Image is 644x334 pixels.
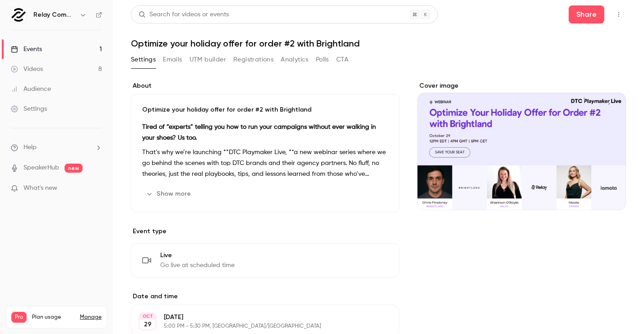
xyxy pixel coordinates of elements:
button: Settings [131,52,156,67]
p: 29 [144,320,152,329]
p: [DATE] [164,313,352,322]
label: Cover image [417,81,626,90]
strong: Tired of “experts” telling you how to run your campaigns without ever walking in your shoes? Us too. [142,124,376,141]
button: Analytics [281,52,309,67]
label: Date and time [131,292,399,301]
p: Optimize your holiday offer for order #2 with Brightland [142,105,388,114]
label: About [131,81,399,90]
span: What's new [23,183,57,193]
span: Plan usage [32,314,74,321]
span: Live [160,251,235,260]
h6: Relay Commerce [33,10,76,19]
p: 5:00 PM - 5:30 PM, [GEOGRAPHIC_DATA]/[GEOGRAPHIC_DATA] [164,323,352,330]
button: Polls [316,52,329,67]
a: Manage [80,314,102,321]
button: Share [569,5,604,24]
section: Cover image [417,81,626,210]
span: Help [23,143,37,152]
p: That’s why we’re launching **DTC Playmaker Live, **a new webinar series where we go behind the sc... [142,147,388,179]
a: SpeakerHub [23,163,59,173]
span: Go live at scheduled time [160,261,235,270]
img: Relay Commerce [11,8,26,22]
button: UTM builder [190,52,226,67]
div: Videos [11,65,43,74]
h1: Optimize your holiday offer for order #2 with Brightland [131,38,626,49]
li: help-dropdown-opener [11,143,102,152]
button: Emails [163,52,182,67]
button: CTA [336,52,348,67]
iframe: Noticeable Trigger [91,184,102,193]
div: Settings [11,104,47,113]
button: Registrations [233,52,273,67]
p: Event type [131,227,399,236]
div: Events [11,45,42,54]
div: Audience [11,85,51,94]
button: Show more [142,187,196,201]
div: OCT [139,313,156,320]
span: Pro [11,312,27,323]
div: Search for videos or events [139,10,229,19]
span: new [65,164,83,173]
